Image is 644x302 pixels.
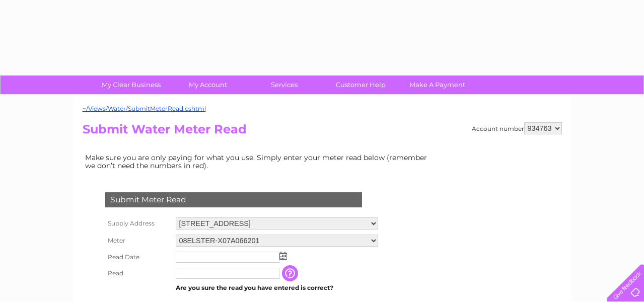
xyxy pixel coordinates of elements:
td: Make sure you are only paying for what you use. Simply enter your meter read below (remember we d... [83,151,435,172]
a: ~/Views/Water/SubmitMeterRead.cshtml [83,105,206,112]
a: Make A Payment [396,75,479,94]
td: Are you sure the read you have entered is correct? [173,281,381,294]
img: ... [279,252,287,260]
a: My Account [166,75,249,94]
th: Supply Address [103,215,173,232]
th: Read [103,265,173,281]
th: Read Date [103,249,173,265]
a: My Clear Business [90,75,173,94]
div: Submit Meter Read [105,192,362,207]
div: Account number [472,122,562,134]
a: Services [243,75,326,94]
th: Meter [103,232,173,249]
h2: Submit Water Meter Read [83,122,562,141]
input: Information [282,265,300,281]
a: Customer Help [319,75,402,94]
